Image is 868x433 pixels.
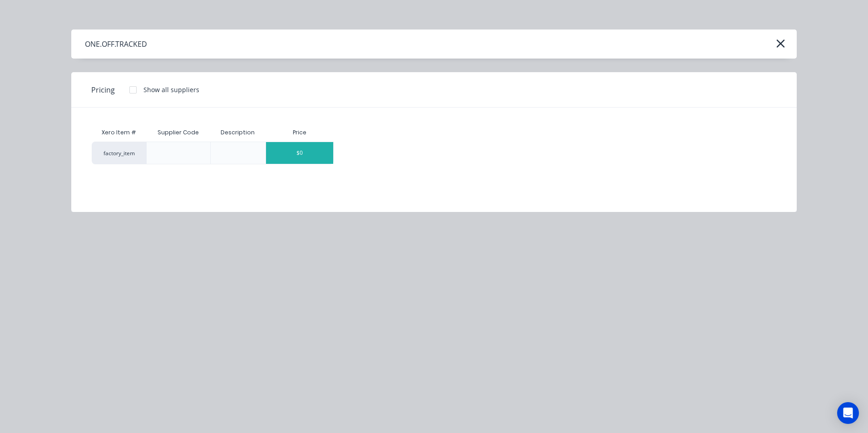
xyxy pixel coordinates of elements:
div: Price [266,123,334,142]
span: Pricing [91,84,115,95]
div: Xero Item # [92,123,146,142]
div: $0 [266,142,333,164]
div: Show all suppliers [143,85,199,94]
div: Open Intercom Messenger [837,402,859,424]
div: Description [213,121,262,144]
div: ONE.OFF.TRACKED [85,39,147,49]
div: Supplier Code [150,121,206,144]
div: factory_item [92,142,146,164]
